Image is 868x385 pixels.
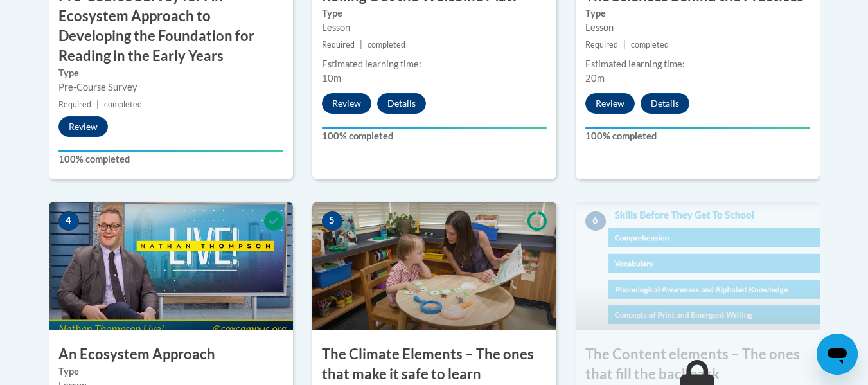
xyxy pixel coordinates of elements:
button: Details [641,93,689,114]
button: Details [377,93,426,114]
div: Your progress [58,150,283,152]
label: 100% completed [58,152,283,166]
iframe: Button to launch messaging window [817,334,858,375]
span: 5 [322,211,342,231]
span: Required [585,40,618,49]
img: Course Image [49,202,293,330]
div: Lesson [585,21,810,35]
button: Review [585,93,635,114]
span: 20m [585,73,605,84]
span: completed [104,100,142,109]
h3: The Climate Elements – The ones that make it safe to learn [312,345,556,384]
div: Your progress [585,127,810,129]
button: Review [322,93,371,114]
div: Your progress [322,127,547,129]
label: Type [58,364,283,379]
label: Type [58,66,283,80]
div: Estimated learning time: [585,57,810,71]
img: Course Image [576,202,820,330]
span: Required [322,40,355,49]
label: 100% completed [585,129,810,143]
span: completed [368,40,405,49]
span: | [96,100,99,109]
div: Estimated learning time: [322,57,547,71]
h3: An Ecosystem Approach [49,345,293,364]
div: Pre-Course Survey [58,80,283,94]
label: Type [322,6,547,21]
span: | [360,40,362,49]
label: Type [585,6,810,21]
img: Course Image [312,202,556,330]
div: Lesson [322,21,547,35]
label: 100% completed [322,129,547,143]
h3: The Content elements – The ones that fill the backpack [576,345,820,384]
span: Required [58,100,91,109]
span: | [623,40,626,49]
span: 6 [585,211,606,231]
span: 4 [58,211,79,231]
span: completed [631,40,669,49]
button: Review [58,116,108,137]
span: 10m [322,73,341,84]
